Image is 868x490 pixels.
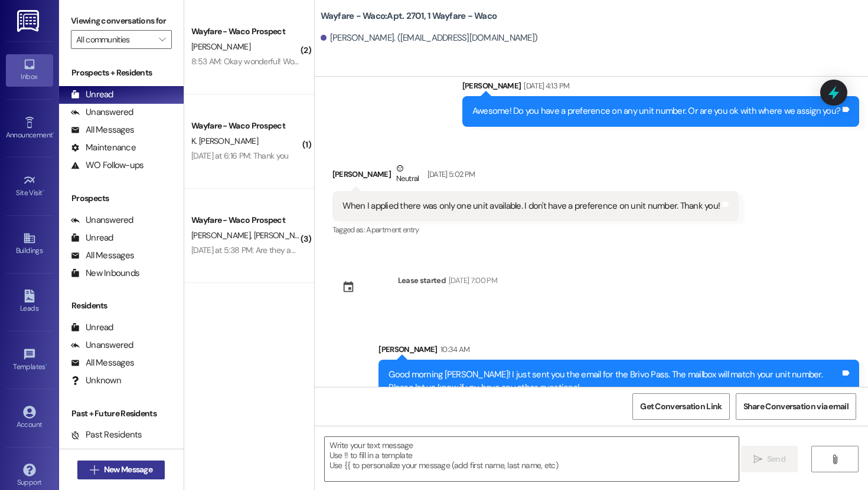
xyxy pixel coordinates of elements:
div: WO Follow-ups [71,159,143,172]
div: Prospects + Residents [59,67,184,79]
div: [DATE] at 6:16 PM: Thank you [191,150,288,161]
div: When I applied there was only one unit available. I don't have a preference on unit number. Thank... [342,200,720,212]
span: Send [767,453,785,465]
a: Templates • [6,344,53,376]
div: [PERSON_NAME] [332,162,739,191]
div: Maintenance [71,142,136,154]
div: [DATE] 4:13 PM [521,80,569,92]
img: ResiDesk Logo [17,10,41,32]
span: New Message [104,463,152,476]
b: Wayfare - Waco: Apt. 2701, 1 Wayfare - Waco [321,10,497,22]
input: All communities [76,30,153,49]
span: K. [PERSON_NAME] [191,136,258,146]
span: Apartment entry [366,225,419,235]
div: [DATE] 7:00 PM [446,274,497,287]
div: All Messages [71,357,134,369]
span: Get Conversation Link [640,400,722,413]
i:  [753,455,762,464]
div: [PERSON_NAME]. ([EMAIL_ADDRESS][DOMAIN_NAME]) [321,32,538,44]
div: Unanswered [71,214,133,226]
div: [PERSON_NAME] [378,343,859,360]
div: Unknown [71,374,121,387]
div: Past + Future Residents [59,407,184,420]
div: Unanswered [71,106,133,119]
div: Residents [59,300,184,312]
div: Lease started [398,274,446,287]
div: All Messages [71,124,134,136]
div: [DATE] at 5:38 PM: Are they able to send you a declaration page for the insurance with both of yo... [191,245,830,255]
div: New Inbounds [71,267,139,279]
a: Buildings [6,228,53,260]
div: Prospects [59,192,184,205]
div: Future Residents [71,446,151,459]
div: [PERSON_NAME] [462,80,859,96]
button: Send [741,446,798,472]
span: Share Conversation via email [743,400,849,413]
label: Viewing conversations for [71,12,172,30]
div: Past Residents [71,429,142,441]
div: Wayfare - Waco Prospect [191,25,301,38]
div: Unread [71,88,113,101]
i:  [159,35,165,44]
div: Tagged as: [332,221,739,238]
i:  [830,455,839,464]
div: Good morning [PERSON_NAME]! I just sent you the email for the Brivo Pass. The mailbox will match ... [389,369,840,394]
div: [DATE] 5:02 PM [425,168,475,180]
span: • [53,129,54,137]
span: • [45,361,47,369]
button: New Message [77,461,165,479]
span: • [43,187,44,195]
div: Wayfare - Waco Prospect [191,120,301,132]
a: Account [6,402,53,434]
a: Inbox [6,54,53,86]
div: Unanswered [71,339,133,351]
a: Leads [6,286,53,318]
span: [PERSON_NAME] [191,41,250,52]
div: Awesome! Do you have a preference on any unit number. Or are you ok with where we assign you? [472,105,840,117]
div: Unread [71,232,113,244]
div: Neutral [394,162,421,187]
div: Unread [71,321,113,334]
div: Wayfare - Waco Prospect [191,214,301,226]
i:  [90,465,99,475]
button: Share Conversation via email [736,393,856,420]
div: All Messages [71,249,134,262]
span: [PERSON_NAME] [253,230,312,241]
a: Site Visit • [6,170,53,202]
button: Get Conversation Link [632,393,729,420]
span: [PERSON_NAME] [191,230,254,241]
div: 10:34 AM [438,343,470,356]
